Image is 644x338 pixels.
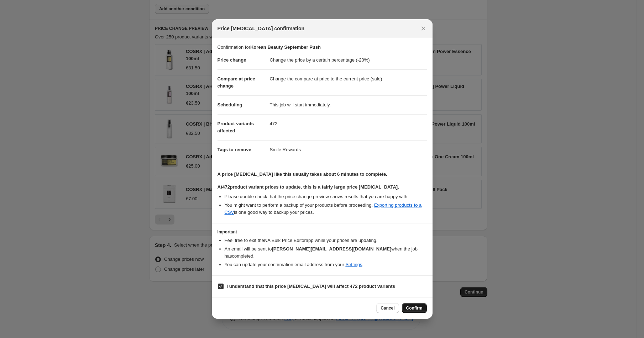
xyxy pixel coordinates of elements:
[225,261,427,268] li: You can update your confirmation email address from your .
[376,303,399,313] button: Cancel
[218,171,387,177] b: A price [MEDICAL_DATA] like this usually takes about 6 minutes to complete.
[225,193,427,200] li: Please double check that the price change preview shows results that you are happy with.
[381,305,394,311] span: Cancel
[270,114,427,133] dd: 472
[406,305,423,311] span: Confirm
[225,245,427,260] li: An email will be sent to when the job has completed .
[345,262,362,267] a: Settings
[225,237,427,244] li: Feel free to exit the NA Bulk Price Editor app while your prices are updating.
[218,44,427,51] p: Confirmation for
[218,102,242,107] span: Scheduling
[250,44,321,50] b: Korean Beauty September Push
[270,51,427,69] dd: Change the price by a certain percentage (-20%)
[225,202,427,216] li: You might want to perform a backup of your products before proceeding. is one good way to backup ...
[225,202,422,215] a: Exporting products to a CSV
[270,69,427,88] dd: Change the compare at price to the current price (sale)
[402,303,427,313] button: Confirm
[218,25,305,32] span: Price [MEDICAL_DATA] confirmation
[218,76,255,89] span: Compare at price change
[218,229,427,235] h3: Important
[218,121,254,133] span: Product variants affected
[270,95,427,114] dd: This job will start immediately.
[218,147,251,152] span: Tags to remove
[218,184,399,190] b: At 472 product variant prices to update, this is a fairly large price [MEDICAL_DATA].
[218,57,246,63] span: Price change
[418,23,428,33] button: Close
[227,284,395,289] b: I understand that this price [MEDICAL_DATA] will affect 472 product variants
[270,140,427,159] dd: Smile Rewards
[272,246,391,252] b: [PERSON_NAME][EMAIL_ADDRESS][DOMAIN_NAME]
